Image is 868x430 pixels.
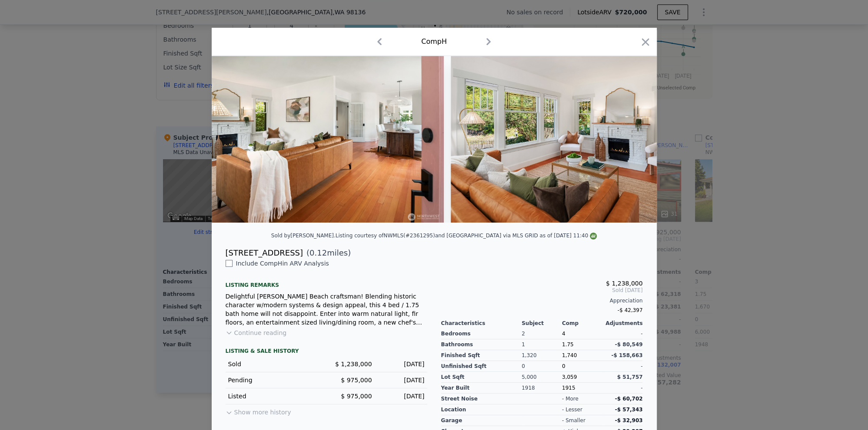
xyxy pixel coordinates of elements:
[228,392,319,400] div: Listed
[341,377,372,384] span: $ 975,000
[522,372,562,383] div: 5,000
[522,383,562,394] div: 1918
[615,396,643,402] span: -$ 60,702
[226,247,303,259] div: [STREET_ADDRESS]
[441,328,522,339] div: Bedrooms
[562,339,602,350] div: 1.75
[562,417,585,424] div: - smaller
[562,383,602,394] div: 1915
[441,350,522,361] div: Finished Sqft
[441,339,522,350] div: Bathrooms
[602,383,643,394] div: -
[441,404,522,415] div: location
[562,331,565,337] span: 4
[441,287,643,294] span: Sold [DATE]
[233,260,333,267] span: Include Comp H in ARV Analysis
[228,360,319,368] div: Sold
[335,361,372,368] span: $ 1,238,000
[441,361,522,372] div: Unfinished Sqft
[441,320,522,327] div: Characteristics
[562,395,579,402] div: - more
[228,376,319,384] div: Pending
[226,292,427,327] div: Delightful [PERSON_NAME] Beach craftsman! Blending historic character w/modern systems & design a...
[379,360,425,368] div: [DATE]
[602,328,643,339] div: -
[441,383,522,394] div: Year Built
[615,407,643,413] span: -$ 57,343
[522,339,562,350] div: 1
[522,320,562,327] div: Subject
[602,320,643,327] div: Adjustments
[194,56,444,223] img: Property Img
[562,363,565,369] span: 0
[590,233,597,240] img: NWMLS Logo
[226,275,427,289] div: Listing remarks
[379,392,425,400] div: [DATE]
[226,348,427,356] div: LISTING & SALE HISTORY
[617,374,643,380] span: $ 51,757
[562,352,577,358] span: 1,740
[522,328,562,339] div: 2
[379,376,425,384] div: [DATE]
[226,328,287,337] button: Continue reading
[441,394,522,404] div: street noise
[615,341,643,348] span: -$ 80,549
[303,247,351,259] span: ( miles)
[441,372,522,383] div: Lot Sqft
[441,415,522,426] div: garage
[522,350,562,361] div: 1,320
[226,404,291,417] button: Show more history
[441,297,643,304] div: Appreciation
[618,307,643,313] span: -$ 42,397
[271,233,336,239] div: Sold by [PERSON_NAME] .
[615,417,643,423] span: -$ 32,903
[602,361,643,372] div: -
[451,56,701,223] img: Property Img
[606,280,643,287] span: $ 1,238,000
[309,248,327,257] span: 0.12
[562,320,602,327] div: Comp
[341,393,372,400] span: $ 975,000
[522,361,562,372] div: 0
[421,36,447,47] div: Comp H
[611,352,642,358] span: -$ 158,663
[562,374,577,380] span: 3,059
[336,233,597,239] div: Listing courtesy of NWMLS (#2361295) and [GEOGRAPHIC_DATA] via MLS GRID as of [DATE] 11:40
[562,406,582,413] div: - lesser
